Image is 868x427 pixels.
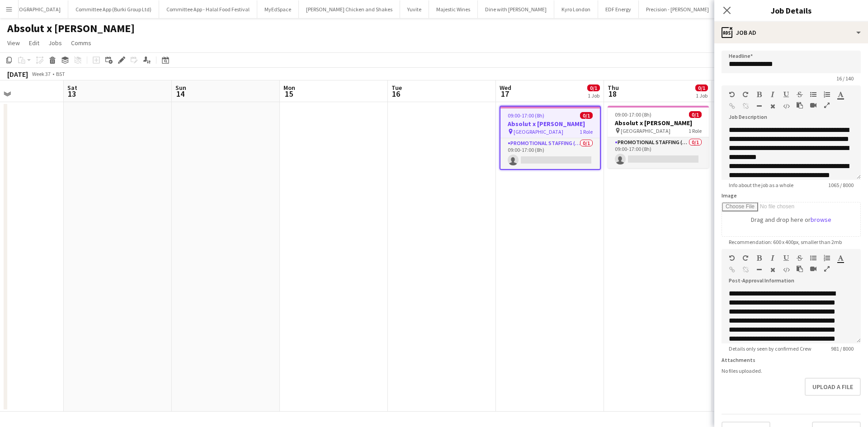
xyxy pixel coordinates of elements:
[783,266,789,273] button: HTML Code
[756,266,762,273] button: Horizontal Line
[257,0,299,18] button: MyEdSpace
[742,254,749,262] button: Redo
[159,0,257,18] button: Committee App - Halal Food Festival
[615,111,651,118] span: 09:00-17:00 (8h)
[810,254,816,262] button: Unordered List
[45,37,66,49] a: Jobs
[29,39,39,47] span: Edit
[783,103,789,110] button: HTML Code
[829,75,861,82] span: 16 / 140
[805,378,861,396] button: Upload a file
[722,345,819,352] span: Details only seen by confirmed Crew
[714,22,868,43] div: Job Ad
[824,254,830,262] button: Ordered List
[722,239,849,245] span: Recommendation: 600 x 400px, smaller than 2mb
[756,254,762,262] button: Bold
[722,182,801,188] span: Info about the job as a whole
[608,84,619,92] span: Thu
[769,91,776,98] button: Italic
[821,182,861,188] span: 1065 / 8000
[695,84,708,91] span: 0/1
[392,84,402,92] span: Tue
[500,106,601,170] app-job-card: 09:00-17:00 (8h)0/1Absolut x [PERSON_NAME] [GEOGRAPHIC_DATA]1 RolePromotional Staffing (Brand Amb...
[48,39,62,47] span: Jobs
[810,102,816,109] button: Insert video
[390,89,402,99] span: 16
[729,91,735,98] button: Undo
[689,127,702,134] span: 1 Role
[797,91,803,98] button: Strikethrough
[67,84,77,92] span: Sat
[824,265,830,272] button: Fullscreen
[722,367,861,374] div: No files uploaded.
[722,357,755,363] label: Attachments
[587,84,600,91] span: 0/1
[598,0,639,18] button: EDF Energy
[797,265,803,272] button: Paste as plain text
[580,112,593,119] span: 0/1
[696,92,708,99] div: 1 Job
[400,0,429,18] button: Yuvite
[4,37,24,49] a: View
[580,128,593,135] span: 1 Role
[639,0,717,18] button: Precision - [PERSON_NAME]
[810,265,816,272] button: Insert video
[608,106,709,168] app-job-card: 09:00-17:00 (8h)0/1Absolut x [PERSON_NAME] [GEOGRAPHIC_DATA]1 RolePromotional Staffing (Brand Amb...
[797,254,803,262] button: Strikethrough
[514,128,563,135] span: [GEOGRAPHIC_DATA]
[588,92,599,99] div: 1 Job
[30,70,52,77] span: Week 37
[66,89,77,99] span: 13
[837,91,844,98] button: Text Color
[500,138,600,169] app-card-role: Promotional Staffing (Brand Ambassadors)0/109:00-17:00 (8h)
[797,102,803,109] button: Paste as plain text
[7,70,28,79] div: [DATE]
[769,254,776,262] button: Italic
[824,102,830,109] button: Fullscreen
[299,0,400,18] button: [PERSON_NAME] Chicken and Shakes
[810,91,816,98] button: Unordered List
[71,39,91,47] span: Comms
[783,91,789,98] button: Underline
[756,91,762,98] button: Bold
[68,0,159,18] button: Committee App (Burki Group Ltd)
[742,91,749,98] button: Redo
[429,0,478,18] button: Majestic Wines
[783,254,789,262] button: Underline
[498,89,511,99] span: 17
[500,84,511,92] span: Wed
[175,84,186,92] span: Sun
[606,89,619,99] span: 18
[554,0,598,18] button: Kyro London
[621,127,670,134] span: [GEOGRAPHIC_DATA]
[729,254,735,262] button: Undo
[608,119,709,127] h3: Absolut x [PERSON_NAME]
[508,112,544,119] span: 09:00-17:00 (8h)
[7,39,20,47] span: View
[756,103,762,110] button: Horizontal Line
[837,254,844,262] button: Text Color
[500,120,600,128] h3: Absolut x [PERSON_NAME]
[714,5,868,16] h3: Job Details
[174,89,186,99] span: 14
[608,137,709,168] app-card-role: Promotional Staffing (Brand Ambassadors)0/109:00-17:00 (8h)
[7,22,135,35] h1: Absolut x [PERSON_NAME]
[689,111,702,118] span: 0/1
[478,0,554,18] button: Dine with [PERSON_NAME]
[25,37,43,49] a: Edit
[824,91,830,98] button: Ordered List
[769,103,776,110] button: Clear Formatting
[282,89,295,99] span: 15
[769,266,776,273] button: Clear Formatting
[824,345,861,352] span: 981 / 8000
[283,84,295,92] span: Mon
[67,37,95,49] a: Comms
[56,70,65,77] div: BST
